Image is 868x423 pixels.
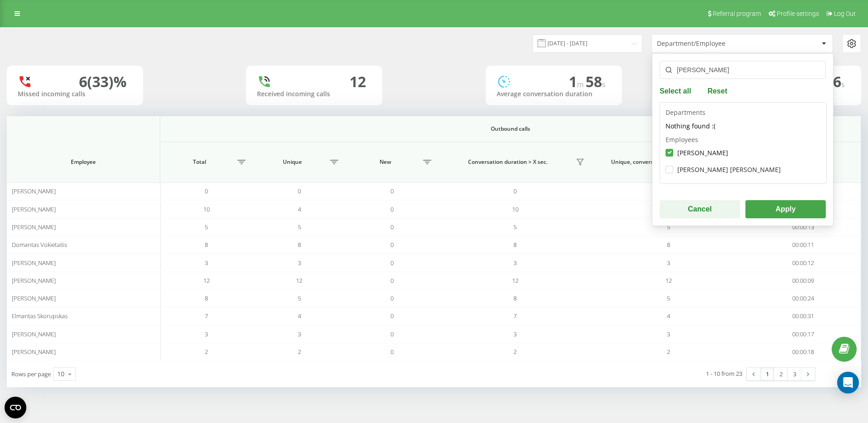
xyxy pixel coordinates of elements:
[666,108,821,135] div: Departments
[597,158,726,166] span: Unique, conversation duration > Х sec.
[12,241,67,249] span: Domantas Vokietaitis
[350,158,420,166] span: New
[660,86,694,95] button: Select all
[203,276,210,285] span: 12
[12,294,56,302] span: [PERSON_NAME]
[296,276,302,285] span: 12
[667,348,670,356] span: 2
[390,223,394,231] span: 0
[390,187,394,195] span: 0
[666,166,781,173] label: [PERSON_NAME] [PERSON_NAME]
[512,205,518,213] span: 10
[18,90,132,98] div: Missed incoming calls
[390,312,394,320] span: 0
[205,294,208,302] span: 8
[774,368,788,380] a: 2
[390,259,394,267] span: 0
[745,236,861,254] td: 00:00:11
[12,205,56,213] span: [PERSON_NAME]
[205,330,208,338] span: 3
[512,276,518,285] span: 12
[745,218,861,236] td: 00:00:13
[513,223,517,231] span: 5
[705,86,730,95] button: Reset
[298,259,301,267] span: 3
[205,223,208,231] span: 5
[667,294,670,302] span: 5
[12,330,56,338] span: [PERSON_NAME]
[745,290,861,307] td: 00:00:24
[667,223,670,231] span: 5
[841,79,845,89] span: s
[586,72,606,91] span: 58
[569,72,586,91] span: 1
[12,187,56,195] span: [PERSON_NAME]
[657,40,765,48] div: Department/Employee
[667,312,670,320] span: 4
[390,205,394,213] span: 0
[205,241,208,249] span: 8
[205,348,208,356] span: 2
[713,10,761,17] span: Referral program
[825,72,845,91] span: 16
[666,135,821,178] div: Employees
[79,73,127,90] div: 6 (33)%
[205,259,208,267] span: 3
[298,294,301,302] span: 5
[257,158,327,166] span: Unique
[788,368,801,380] a: 3
[257,90,371,98] div: Received incoming calls
[602,79,606,89] span: s
[745,254,861,271] td: 00:00:12
[497,90,611,98] div: Average conversation duration
[57,369,64,379] div: 10
[513,348,517,356] span: 2
[199,125,822,133] span: Outbound calls
[577,79,586,89] span: m
[513,241,517,249] span: 8
[837,372,859,393] div: Open Intercom Messenger
[745,200,826,218] button: Apply
[760,368,774,380] a: 1
[5,397,26,418] button: Open CMP widget
[12,312,68,320] span: Elmantas Skorupskas
[513,259,517,267] span: 3
[666,117,821,135] div: Nothing found :(
[11,370,51,378] span: Rows per page
[667,259,670,267] span: 3
[205,312,208,320] span: 7
[513,187,517,195] span: 0
[298,330,301,338] span: 3
[298,187,301,195] span: 0
[706,369,742,378] div: 1 - 10 from 23
[443,158,573,166] span: Conversation duration > Х sec.
[667,330,670,338] span: 3
[298,241,301,249] span: 8
[513,294,517,302] span: 8
[666,149,728,157] label: [PERSON_NAME]
[745,307,861,325] td: 00:00:31
[298,312,301,320] span: 4
[777,10,819,17] span: Profile settings
[298,348,301,356] span: 2
[667,241,670,249] span: 8
[298,223,301,231] span: 5
[350,73,366,90] div: 12
[390,241,394,249] span: 0
[745,343,861,361] td: 00:00:18
[666,276,672,285] span: 12
[390,276,394,285] span: 0
[19,158,148,166] span: Employee
[12,259,56,267] span: [PERSON_NAME]
[390,330,394,338] span: 0
[390,294,394,302] span: 0
[12,348,56,356] span: [PERSON_NAME]
[745,325,861,343] td: 00:00:17
[513,330,517,338] span: 3
[205,187,208,195] span: 0
[834,10,856,17] span: Log Out
[12,276,56,285] span: [PERSON_NAME]
[165,158,235,166] span: Total
[745,272,861,290] td: 00:00:09
[660,200,740,218] button: Cancel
